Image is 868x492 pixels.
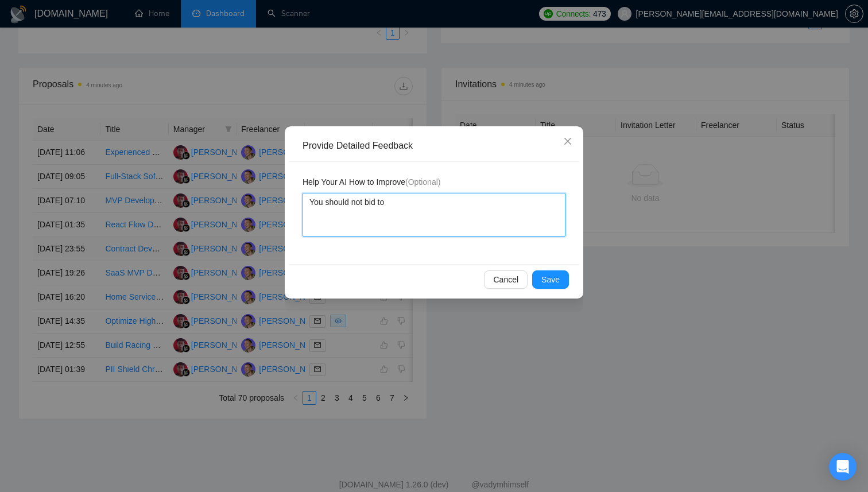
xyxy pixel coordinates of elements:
[303,176,440,188] span: Help Your AI How to Improve
[541,273,560,286] span: Save
[552,126,583,157] button: Close
[829,453,857,481] div: Open Intercom Messenger
[532,270,569,289] button: Save
[484,270,528,289] button: Cancel
[563,137,572,146] span: close
[303,193,565,237] textarea: You should not bid to
[303,140,573,152] div: Provide Detailed Feedback
[493,273,518,286] span: Cancel
[405,177,440,187] span: (Optional)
